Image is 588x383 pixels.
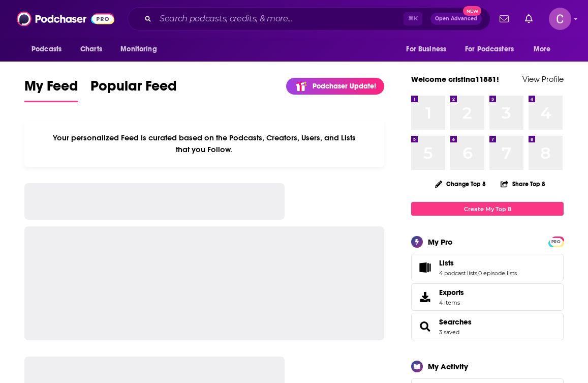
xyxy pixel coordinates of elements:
button: Show profile menu [549,8,571,30]
span: Podcasts [32,42,61,56]
span: Logged in as cristina11881 [549,8,571,30]
span: Lists [411,254,564,281]
button: Change Top 8 [429,178,492,190]
button: Open AdvancedNew [430,13,482,25]
a: My Feed [24,77,78,102]
img: Podchaser - Follow, Share and Rate Podcasts [17,9,114,28]
span: Exports [415,290,435,304]
a: Show notifications dropdown [521,10,537,27]
div: Your personalized Feed is curated based on the Podcasts, Creators, Users, and Lists that you Follow. [24,121,384,167]
button: Share Top 8 [500,174,546,194]
a: 0 episode lists [478,270,517,277]
input: Search podcasts, credits, & more... [156,11,404,27]
span: More [534,42,551,56]
button: open menu [113,40,170,59]
span: Exports [439,288,464,297]
span: Lists [439,258,454,268]
span: PRO [550,238,562,246]
img: User Profile [549,8,571,30]
a: 3 saved [439,329,459,336]
div: My Activity [428,362,468,371]
span: Popular Feed [90,77,177,101]
button: open menu [458,40,529,59]
span: Charts [80,42,102,56]
a: Lists [439,258,517,268]
span: ⌘ K [404,12,422,25]
span: New [463,6,481,16]
span: 4 items [439,299,464,306]
a: Show notifications dropdown [496,10,513,27]
span: Open Advanced [435,16,477,21]
a: Create My Top 8 [411,202,564,216]
a: PRO [550,238,562,245]
a: Popular Feed [90,77,177,102]
a: Exports [411,283,564,311]
span: My Feed [24,77,78,101]
div: My Pro [428,237,453,247]
a: Lists [415,260,435,275]
a: 4 podcast lists [439,270,477,277]
button: open menu [24,40,75,59]
a: Searches [439,317,472,327]
span: Monitoring [120,42,157,56]
span: For Podcasters [465,42,514,56]
a: Welcome cristina11881! [411,74,499,84]
span: Searches [411,313,564,340]
span: , [477,270,478,277]
span: For Business [406,42,446,56]
p: Podchaser Update! [313,82,376,91]
a: View Profile [522,74,564,84]
button: open menu [527,40,564,59]
div: Search podcasts, credits, & more... [128,7,490,31]
button: open menu [399,40,459,59]
a: Charts [74,40,108,59]
a: Searches [415,319,435,334]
